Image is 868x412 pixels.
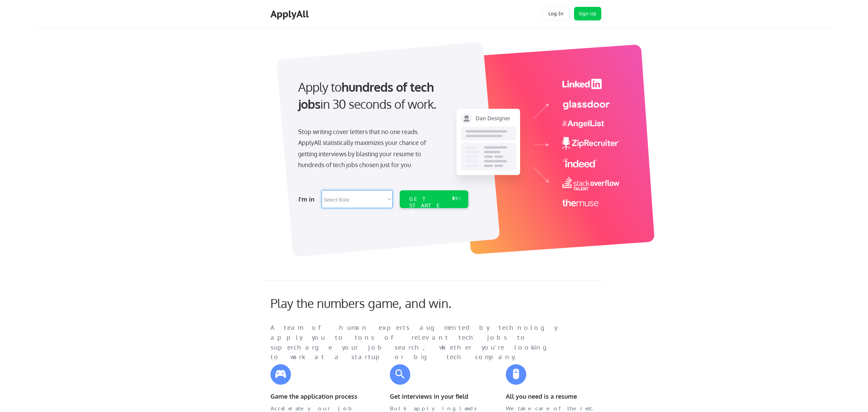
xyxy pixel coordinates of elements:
[409,196,446,216] div: GET STARTED
[298,126,438,171] div: Stop writing cover letters that no one reads. ApplyAll statistically maximizes your chance of get...
[542,7,570,20] button: Log In
[390,392,482,401] div: Get interviews in your field
[270,392,363,401] div: Game the application process
[298,194,318,205] div: I'm in
[506,392,598,401] div: All you need is a resume
[270,296,482,310] div: Play the numbers game, and win.
[298,79,437,112] strong: hundreds of tech jobs
[574,7,601,20] button: Sign Up
[270,323,571,362] div: A team of human experts augmented by technology apply you to tons of relevant tech jobs to superc...
[298,78,466,113] div: Apply to in 30 seconds of work.
[270,8,311,20] div: ApplyAll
